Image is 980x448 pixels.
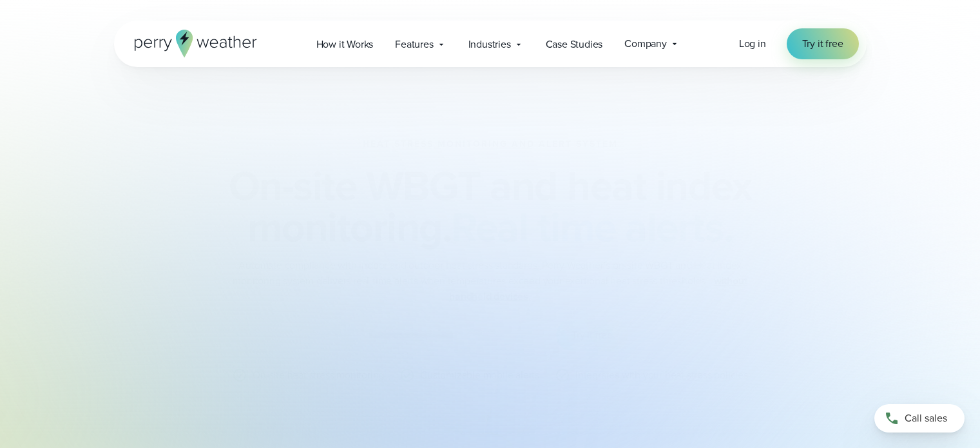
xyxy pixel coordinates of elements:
span: Try it free [802,36,843,52]
span: Features [395,37,433,52]
span: How it Works [316,37,374,52]
a: Try it free [787,28,859,59]
a: Log in [739,36,766,52]
span: Call sales [905,411,947,426]
a: How it Works [305,31,385,57]
span: Industries [468,37,511,52]
span: Company [624,36,667,52]
a: Case Studies [535,31,614,57]
a: Call sales [874,404,965,433]
span: Log in [739,36,766,51]
span: Case Studies [546,37,603,52]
